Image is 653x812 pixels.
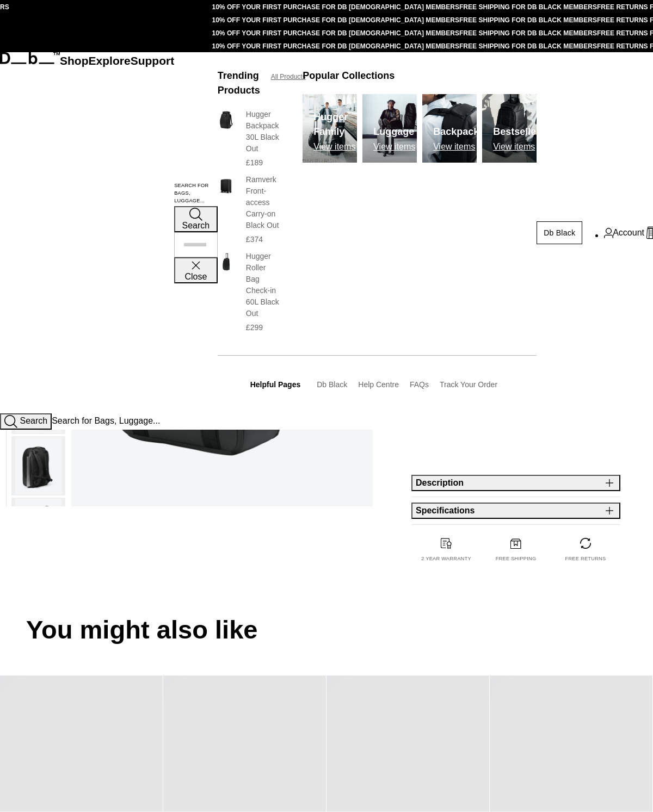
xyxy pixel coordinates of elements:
[613,226,644,239] span: Account
[459,42,597,50] a: FREE SHIPPING FOR DB BLACK MEMBERS
[20,416,47,425] span: Search
[250,379,301,390] h3: Helpful Pages
[218,174,235,196] img: Ramverk Front-access Carry-on Black Out
[422,94,477,163] a: Db Backpacks View items
[60,52,174,413] nav: Main Navigation
[303,94,357,163] a: Db Hugger Family View items
[11,498,65,557] button: Ramverk Backpack 26L Black Out
[433,142,484,152] p: View items
[303,69,395,83] h3: Popular Collections
[565,555,606,563] p: Free returns
[174,182,217,205] label: Search for Bags, Luggage...
[246,235,263,244] span: £374
[89,54,131,67] a: Explore
[11,436,65,495] button: Ramverk Backpack 26L Black Out
[433,125,484,139] h3: Backpacks
[15,437,61,494] img: Ramverk Backpack 26L Black Out
[131,54,175,67] a: Support
[246,174,281,231] h3: Ramverk Front-access Carry-on Black Out
[60,54,89,67] a: Shop
[212,3,459,11] a: 10% OFF YOUR FIRST PURCHASE FOR DB [DEMOGRAPHIC_DATA] MEMBERS
[496,555,537,563] p: Free shipping
[246,251,281,319] h3: Hugger Roller Bag Check-in 60L Black Out
[26,611,627,649] h2: You might also like
[440,380,497,389] a: Track Your Order
[482,94,537,163] img: Db
[182,221,210,230] span: Search
[246,323,263,332] span: £299
[421,555,471,563] p: 2 year warranty
[358,380,399,389] a: Help Centre
[218,109,281,169] a: Hugger Backpack 30L Black Out Hugger Backpack 30L Black Out £189
[218,174,281,245] a: Ramverk Front-access Carry-on Black Out Ramverk Front-access Carry-on Black Out £374
[459,16,597,24] a: FREE SHIPPING FOR DB BLACK MEMBERS
[212,16,459,24] a: 10% OFF YOUR FIRST PURCHASE FOR DB [DEMOGRAPHIC_DATA] MEMBERS
[362,94,417,163] img: Db
[410,380,429,389] a: FAQs
[313,110,357,139] h3: Hugger Family
[422,94,477,163] img: Db
[218,109,235,131] img: Hugger Backpack 30L Black Out
[493,125,545,139] h3: Bestsellers
[411,503,620,519] button: Specifications
[303,94,357,163] img: Db
[362,94,417,163] a: Db Luggage View items
[218,251,281,333] a: Hugger Roller Bag Check-in 60L Black Out Hugger Roller Bag Check-in 60L Black Out £299
[15,499,61,556] img: Ramverk Backpack 26L Black Out
[317,380,347,389] a: Db Black
[313,142,357,152] p: View items
[604,226,644,239] a: Account
[218,251,235,273] img: Hugger Roller Bag Check-in 60L Black Out
[459,3,597,11] a: FREE SHIPPING FOR DB BLACK MEMBERS
[212,29,459,37] a: 10% OFF YOUR FIRST PURCHASE FOR DB [DEMOGRAPHIC_DATA] MEMBERS
[493,142,545,152] p: View items
[411,475,620,491] button: Description
[212,42,459,50] a: 10% OFF YOUR FIRST PURCHASE FOR DB [DEMOGRAPHIC_DATA] MEMBERS
[218,69,260,98] h3: Trending Products
[246,109,281,154] h3: Hugger Backpack 30L Black Out
[174,257,217,283] button: Close
[373,142,415,152] p: View items
[246,158,263,167] span: £189
[184,272,207,281] span: Close
[537,221,582,244] a: Db Black
[459,29,597,37] a: FREE SHIPPING FOR DB BLACK MEMBERS
[174,206,217,232] button: Search
[271,72,306,82] a: All Products
[373,125,415,139] h3: Luggage
[482,94,537,163] a: Db Bestsellers View items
